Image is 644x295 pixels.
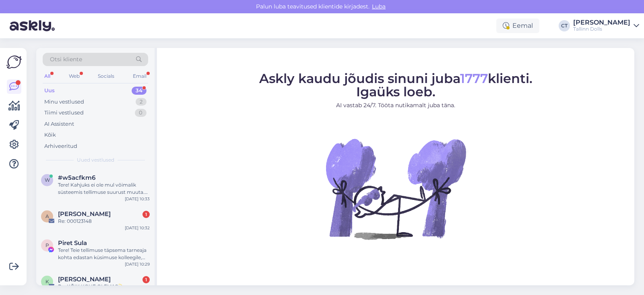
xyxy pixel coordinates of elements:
[460,71,488,86] span: 1777
[142,211,150,218] div: 1
[58,218,150,225] div: Re: 000123148
[67,71,81,81] div: Web
[125,196,150,202] div: [DATE] 10:33
[142,276,150,283] div: 1
[58,174,95,181] span: #w5acfkm6
[44,142,77,150] div: Arhiveeritud
[44,131,56,139] div: Kõik
[259,101,533,110] p: AI vastab 24/7. Tööta nutikamalt juba täna.
[44,87,55,95] div: Uus
[323,116,468,261] img: No Chat active
[58,247,150,261] div: Tere! Teie tellimuse täpsema tarneaja kohta edastan küsimuse kolleegile, kes saab tellimuse andme...
[44,98,84,106] div: Minu vestlused
[496,19,539,33] div: Eemal
[44,120,74,128] div: AI Assistent
[50,55,82,64] span: Otsi kliente
[132,87,147,95] div: 34
[559,20,570,31] div: CT
[58,181,150,196] div: Tere! Kahjuks ei ole mul võimalik süsteemis tellimuse suurust muuta. Edastan [PERSON_NAME] päring...
[58,210,111,218] span: Angelina S
[58,283,150,290] div: Re: KÕIK KOHE OLEMAS💫
[96,71,116,81] div: Socials
[45,278,49,285] span: K
[136,98,147,106] div: 2
[125,225,150,231] div: [DATE] 10:32
[131,71,148,81] div: Email
[44,109,84,117] div: Tiimi vestlused
[6,54,22,70] img: Askly Logo
[573,19,630,26] div: [PERSON_NAME]
[45,242,49,248] span: P
[259,71,533,100] span: Askly kaudu jõudis sinuni juba klienti. Igaüks loeb.
[573,19,639,32] a: [PERSON_NAME]Tallinn Dolls
[369,3,388,10] span: Luba
[58,276,111,283] span: Ksenia Nael
[573,26,630,32] div: Tallinn Dolls
[77,156,114,164] span: Uued vestlused
[135,109,147,117] div: 0
[45,177,50,183] span: w
[45,213,49,219] span: A
[43,71,52,81] div: All
[125,261,150,267] div: [DATE] 10:29
[58,239,87,247] span: Piret Sula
